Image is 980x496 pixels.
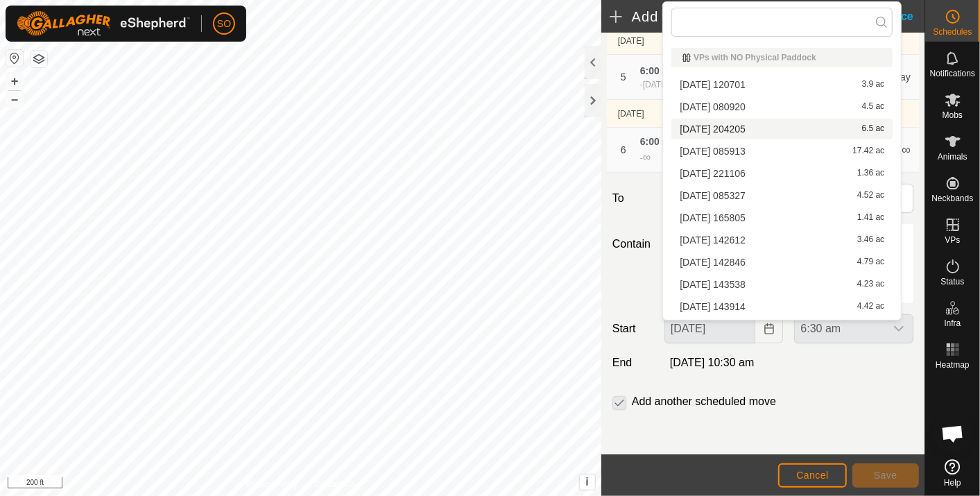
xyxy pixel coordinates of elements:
[680,213,746,223] span: [DATE] 165805
[585,476,588,488] span: i
[618,36,644,46] span: [DATE]
[671,296,893,317] li: 2025-08-21 143914
[640,149,651,166] div: -
[861,80,884,89] span: 3.9 ac
[671,207,893,228] li: 2025-08-20 165805
[944,319,961,327] span: Infra
[682,53,882,62] div: VPs with NO Physical Paddock
[857,213,884,223] span: 1.41 ac
[640,65,676,76] span: 6:00 am
[246,478,298,490] a: Privacy Policy
[874,470,897,481] span: Save
[643,151,651,163] span: ∞
[607,236,659,253] label: Contain
[640,136,676,147] span: 6:00 am
[944,479,961,487] span: Help
[680,146,746,156] span: [DATE] 085913
[671,163,893,184] li: 2025-08-18 221106
[607,354,659,371] label: End
[670,357,755,368] span: [DATE] 10:30 am
[852,146,884,156] span: 17.42 ac
[610,8,855,25] h2: Add Move
[902,143,911,157] span: ∞
[755,314,783,343] button: Choose Date
[778,463,847,488] button: Cancel
[925,454,980,493] a: Help
[857,257,884,267] span: 4.79 ac
[943,111,963,119] span: Mobs
[607,184,659,213] label: To
[861,102,884,112] span: 4.5 ac
[671,74,893,95] li: 2025-07-29 120701
[6,91,23,108] button: –
[618,109,644,119] span: [DATE]
[930,69,975,78] span: Notifications
[852,463,919,488] button: Save
[680,124,746,134] span: [DATE] 204205
[680,257,746,267] span: [DATE] 142846
[31,51,47,67] button: Map Layers
[643,80,701,89] span: [DATE] 6:00 am
[640,78,701,91] div: -
[680,302,746,311] span: [DATE] 143914
[680,80,746,89] span: [DATE] 120701
[857,235,884,245] span: 3.46 ac
[671,185,893,206] li: 2025-08-20 085327
[607,320,659,337] label: Start
[671,252,893,273] li: 2025-08-21 142846
[857,191,884,200] span: 4.52 ac
[857,169,884,178] span: 1.36 ac
[857,302,884,311] span: 4.42 ac
[671,318,893,339] li: 2025-08-21 144058
[940,277,964,286] span: Status
[671,119,893,139] li: 2025-08-08 204205
[6,73,23,89] button: +
[314,478,355,490] a: Contact Us
[632,396,776,407] label: Add another scheduled move
[217,17,231,31] span: SO
[671,141,893,162] li: 2025-08-10 085913
[580,474,595,490] button: i
[933,28,972,36] span: Schedules
[6,50,23,67] button: Reset Map
[936,361,970,369] span: Heatmap
[671,96,893,117] li: 2025-08-06 080920
[857,280,884,289] span: 4.23 ac
[621,71,626,83] span: 5
[17,11,190,36] img: Gallagher Logo
[796,470,829,481] span: Cancel
[932,413,974,454] a: Open chat
[680,280,746,289] span: [DATE] 143538
[931,194,973,203] span: Neckbands
[621,144,626,155] span: 6
[671,274,893,295] li: 2025-08-21 143538
[680,235,746,245] span: [DATE] 142612
[680,169,746,178] span: [DATE] 221106
[945,236,960,244] span: VPs
[680,191,746,200] span: [DATE] 085327
[861,124,884,134] span: 6.5 ac
[680,102,746,112] span: [DATE] 080920
[938,153,968,161] span: Animals
[671,230,893,250] li: 2025-08-21 142612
